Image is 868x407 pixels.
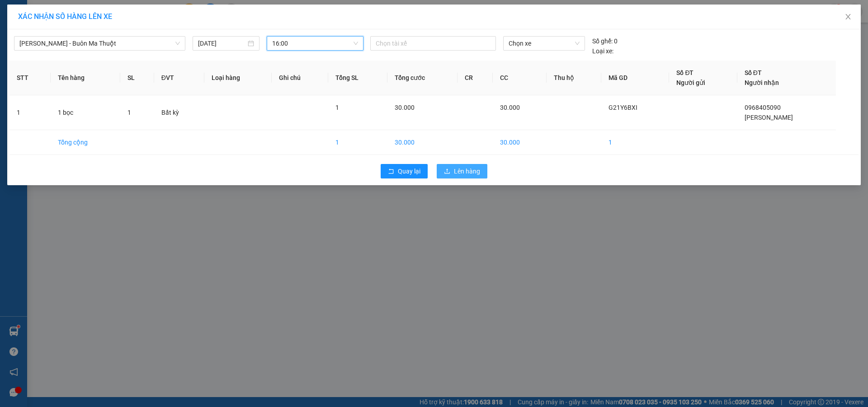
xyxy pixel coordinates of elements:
[120,61,154,95] th: SL
[493,130,547,155] td: 30.000
[395,104,415,111] span: 30.000
[204,61,272,95] th: Loại hàng
[51,61,120,95] th: Tên hàng
[9,95,51,130] td: 1
[509,37,579,50] span: Chọn xe
[398,166,420,176] span: Quay lại
[387,61,458,95] th: Tổng cước
[745,104,781,111] span: 0968405090
[592,36,613,46] span: Số ghế:
[335,104,339,111] span: 1
[51,95,120,130] td: 1 bọc
[745,114,793,121] span: [PERSON_NAME]
[437,164,487,178] button: uploadLên hàng
[51,130,120,155] td: Tổng cộng
[328,130,387,155] td: 1
[127,109,131,116] span: 1
[676,69,693,76] span: Số ĐT
[547,61,601,95] th: Thu hộ
[493,61,547,95] th: CC
[458,61,493,95] th: CR
[444,168,450,175] span: upload
[609,104,637,111] span: G21Y6BXI
[9,61,51,95] th: STT
[676,79,705,86] span: Người gửi
[745,79,779,86] span: Người nhận
[154,95,204,130] td: Bất kỳ
[154,61,204,95] th: ĐVT
[601,61,669,95] th: Mã GD
[844,13,852,20] span: close
[500,104,520,111] span: 30.000
[592,46,613,56] span: Loại xe:
[198,38,246,48] input: 15/08/2025
[601,130,669,155] td: 1
[272,61,328,95] th: Ghi chú
[328,61,387,95] th: Tổng SL
[272,37,358,50] span: 16:00
[592,36,618,46] div: 0
[18,12,112,21] span: XÁC NHẬN SỐ HÀNG LÊN XE
[388,168,394,175] span: rollback
[454,166,480,176] span: Lên hàng
[387,130,458,155] td: 30.000
[835,5,861,30] button: Close
[19,37,180,50] span: Gia Nghĩa - Buôn Ma Thuột
[745,69,762,76] span: Số ĐT
[381,164,428,178] button: rollbackQuay lại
